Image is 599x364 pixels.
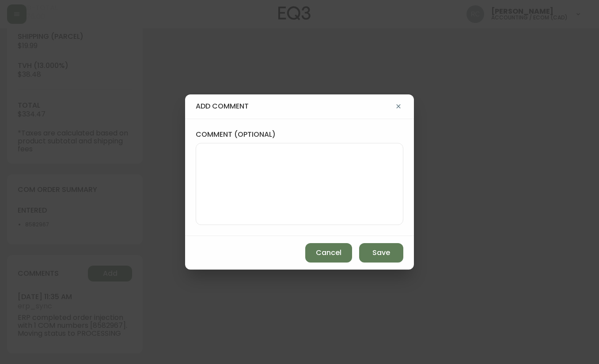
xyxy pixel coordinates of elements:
label: comment (optional) [196,130,403,139]
span: Cancel [316,248,341,258]
button: Cancel [305,243,352,263]
button: Save [359,243,403,263]
h4: add comment [196,101,394,111]
span: Save [372,248,390,258]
